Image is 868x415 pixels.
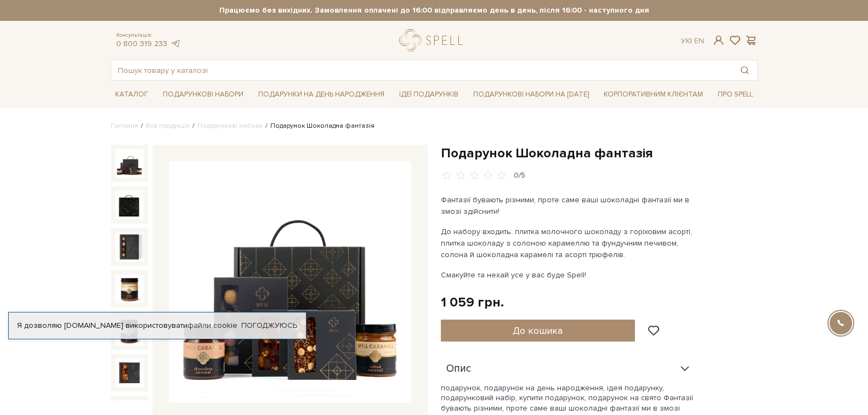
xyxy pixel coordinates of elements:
img: Подарунок Шоколадна фантазія [115,149,144,178]
a: Ідеї подарунків [395,86,463,103]
p: До набору входить: плитка молочного шоколаду з горіховим асорті, плитка шоколаду з солоною караме... [441,226,698,260]
a: Каталог [111,86,152,103]
strong: Працюємо без вихідних. Замовлення оплачені до 16:00 відправляємо день в день, після 16:00 - насту... [111,5,758,15]
a: Про Spell [713,86,757,103]
button: Пошук товару у каталозі [732,60,757,80]
a: Вся продукція [146,122,190,130]
span: Опис [446,364,471,374]
p: Смакуйте та нехай усе у вас буде Spell! [441,269,698,281]
a: Подарункові набори [158,86,248,103]
img: Подарунок Шоколадна фантазія [115,232,144,261]
a: telegram [170,39,181,48]
img: Подарунок Шоколадна фантазія [115,191,144,219]
img: Подарунок Шоколадна фантазія [115,359,144,387]
img: Подарунок Шоколадна фантазія [115,275,144,303]
li: Подарунок Шоколадна фантазія [263,121,375,131]
img: Подарунок Шоколадна фантазія [169,161,411,403]
a: En [694,36,704,46]
a: Погоджуюсь [241,321,297,331]
a: Головна [111,122,138,130]
a: файли cookie [188,321,237,330]
a: Корпоративним клієнтам [599,85,707,104]
a: 0 800 319 233 [116,39,167,48]
h1: Подарунок Шоколадна фантазія [441,145,758,162]
a: Подарункові набори [197,122,263,130]
button: До кошика [441,320,636,342]
a: logo [399,29,468,52]
span: До кошика [513,325,563,337]
div: Ук [681,36,704,46]
input: Пошук товару у каталозі [111,60,732,80]
p: Фантазії бувають різними, проте саме ваші шоколадні фантазії ми в змозі здійснити! [441,194,698,217]
div: Я дозволяю [DOMAIN_NAME] використовувати [9,321,306,331]
a: Подарункові набори на [DATE] [469,85,593,104]
span: | [690,36,692,46]
span: Консультація: [116,32,181,39]
div: 0/5 [514,170,525,181]
div: 1 059 грн. [441,294,504,311]
a: Подарунки на День народження [254,86,389,103]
